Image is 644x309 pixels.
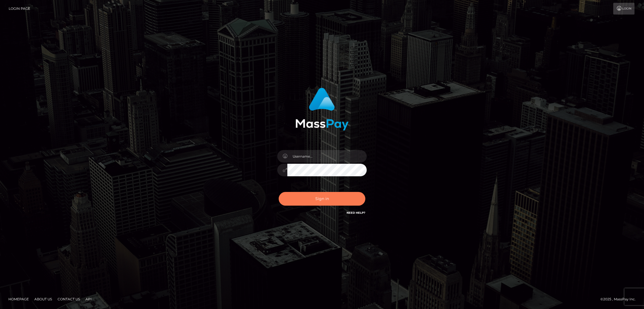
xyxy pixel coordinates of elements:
div: © 2025 , MassPay Inc. [600,296,640,302]
a: Login [613,3,634,15]
a: About Us [32,295,54,303]
a: Login Page [9,3,30,15]
a: API [83,295,94,303]
input: Username... [287,150,367,163]
a: Homepage [6,295,31,303]
a: Contact Us [55,295,82,303]
button: Sign in [279,192,365,206]
a: Need Help? [347,211,365,215]
img: MassPay Login [295,88,349,130]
